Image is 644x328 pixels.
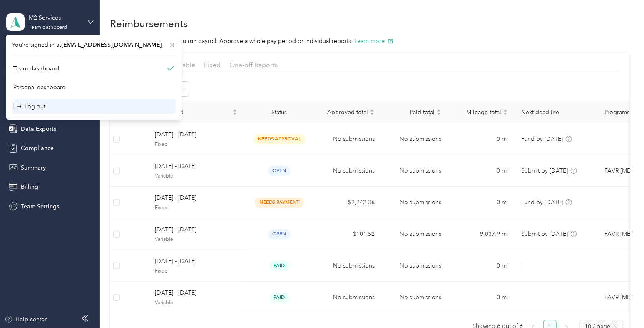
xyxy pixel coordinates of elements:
td: No submissions [381,187,448,218]
td: 9,037.9 mi [448,218,515,250]
span: open [268,166,291,175]
th: Mileage total [448,101,515,123]
div: Personal dashboard [13,83,66,92]
span: Fund by [DATE] [521,199,563,206]
span: [DATE] - [DATE] [155,162,237,171]
td: No submissions [381,282,448,313]
iframe: Everlance-gr Chat Button Frame [597,281,644,328]
span: Submit by [DATE] [521,167,568,174]
p: Run reimbursements like you run payroll. Approve a whole pay period or individual reports. [110,37,629,45]
span: caret-up [503,108,508,113]
td: - [515,250,598,282]
button: Learn more [354,37,393,45]
span: paid [269,293,289,302]
span: Variable [155,299,237,307]
td: - [515,282,598,313]
th: Pay period [148,101,244,123]
td: 0 mi [448,187,515,218]
span: One-off Reports [230,61,278,69]
span: Billing [21,183,38,191]
th: Paid total [381,101,448,123]
span: caret-down [370,111,375,116]
span: [DATE] - [DATE] [155,257,237,266]
span: needs approval [253,134,306,144]
div: Log out [13,102,45,111]
td: $2,242.36 [315,187,381,218]
div: Status [251,109,308,116]
span: Fixed [155,268,237,275]
span: caret-down [503,111,508,116]
span: open [268,229,291,239]
span: Submit by [DATE] [521,230,568,238]
span: Approved total [321,109,368,116]
span: Mileage total [455,109,501,116]
h1: Reimbursements [110,19,188,28]
span: [DATE] - [DATE] [155,193,237,203]
span: Fund by [DATE] [521,135,563,143]
td: 0 mi [448,123,515,155]
td: No submissions [381,123,448,155]
span: Variable [172,61,196,69]
td: 0 mi [448,155,515,187]
span: Summary [21,163,46,172]
span: Paid total [388,109,435,116]
span: needs payment [255,198,304,207]
span: [DATE] - [DATE] [155,225,237,234]
span: [DATE] - [DATE] [155,130,237,139]
th: Next deadline [515,101,598,123]
td: 0 mi [448,282,515,313]
td: No submissions [315,123,381,155]
span: caret-up [370,108,375,113]
td: $101.52 [315,218,381,250]
span: - [521,294,523,301]
span: caret-up [232,108,237,113]
td: No submissions [315,282,381,313]
span: paid [269,261,289,270]
span: Variable [155,236,237,243]
td: No submissions [381,218,448,250]
span: caret-up [436,108,441,113]
span: Variable [155,173,237,180]
span: [EMAIL_ADDRESS][DOMAIN_NAME] [62,41,162,48]
button: Help center [5,315,47,324]
span: Team Settings [21,202,59,211]
th: Approved total [315,101,381,123]
span: Fixed [155,204,237,212]
td: No submissions [381,250,448,282]
div: M2 Services [29,13,81,22]
div: Team dashboard [29,25,67,30]
span: caret-down [232,111,237,116]
span: - [521,262,523,269]
span: Pay period [155,109,231,116]
span: Fixed [204,61,221,69]
td: No submissions [381,155,448,187]
span: Data Exports [21,125,56,133]
div: Team dashboard [13,64,59,73]
td: No submissions [315,250,381,282]
td: 0 mi [448,250,515,282]
span: Fixed [155,141,237,148]
span: caret-down [436,111,441,116]
span: [DATE] - [DATE] [155,288,237,298]
td: No submissions [315,155,381,187]
span: You’re signed in as [12,40,176,49]
span: Compliance [21,144,54,153]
